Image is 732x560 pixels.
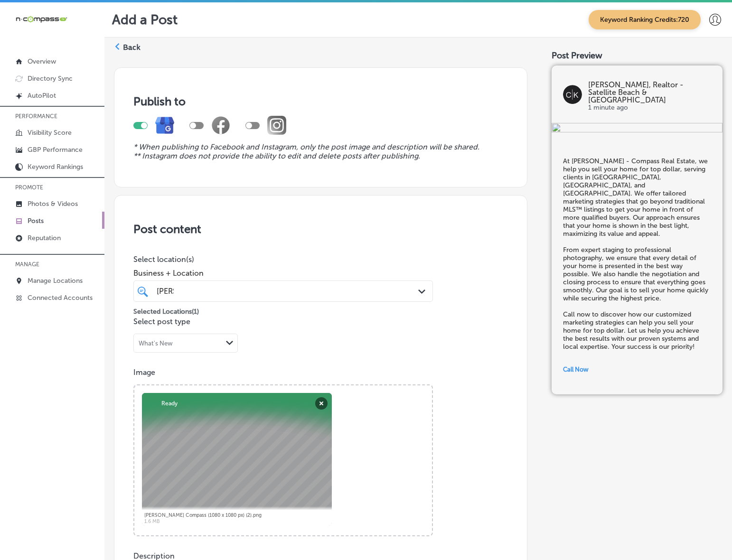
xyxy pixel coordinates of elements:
p: Manage Locations [28,277,83,285]
img: logo [563,85,582,104]
p: Photos & Videos [28,200,78,208]
p: Reputation [28,234,61,242]
span: Keyword Ranking Credits: 720 [589,10,701,29]
label: Back [123,42,141,53]
p: Connected Accounts [28,294,93,302]
img: 660ab0bf-5cc7-4cb8-ba1c-48b5ae0f18e60NCTV_CLogo_TV_Black_-500x88.png [15,15,67,24]
a: Powered by PQINA [134,385,202,394]
img: 08a78687-1ecd-4060-9ba7-60de85df10c6 [552,123,723,134]
p: Keyword Rankings [28,163,83,171]
p: Posts [28,217,44,225]
p: AutoPilot [28,92,56,100]
p: Visibility Score [28,129,72,137]
p: Select location(s) [133,255,433,264]
i: ** Instagram does not provide the ability to edit and delete posts after publishing. [133,151,420,160]
p: Selected Locations ( 1 ) [133,304,199,316]
i: * When publishing to Facebook and Instagram, only the post image and description will be shared. [133,142,479,151]
span: Call Now [563,366,589,373]
p: [PERSON_NAME], Realtor - Satellite Beach & [GEOGRAPHIC_DATA] [588,81,711,104]
p: 1 minute ago [588,104,711,112]
p: GBP Performance [28,146,83,154]
span: Business + Location [133,269,433,278]
p: Directory Sync [28,75,73,83]
h3: Publish to [133,94,508,108]
h5: At [PERSON_NAME] - Compass Real Estate, we help you sell your home for top dollar, serving client... [563,157,711,351]
p: Add a Post [112,12,178,28]
p: Image [133,368,508,377]
div: Post Preview [552,50,723,61]
p: Select post type [133,317,508,326]
h3: Post content [133,222,508,236]
div: What's New [139,340,173,347]
p: Overview [28,57,56,65]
